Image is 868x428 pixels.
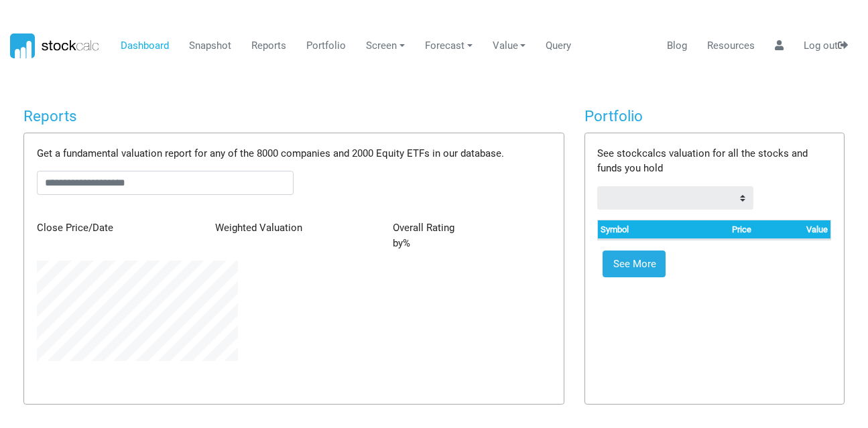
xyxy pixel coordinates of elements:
a: Blog [662,33,692,59]
span: Overall Rating [393,222,454,234]
h4: Portfolio [584,107,845,125]
a: Snapshot [184,33,237,59]
a: Portfolio [302,33,351,59]
a: See More [603,251,666,277]
a: Resources [702,33,760,59]
a: Reports [247,33,292,59]
th: Symbol [598,220,679,239]
h4: Reports [23,107,564,125]
th: Price [679,220,754,239]
p: Get a fundamental valuation report for any of the 8000 companies and 2000 Equity ETFs in our data... [37,146,551,161]
a: Screen [361,33,410,59]
p: See stockcalcs valuation for all the stocks and funds you hold [597,146,831,176]
span: Close Price/Date [37,222,113,234]
a: Value [487,33,531,59]
a: Dashboard [116,33,174,59]
th: Value [754,220,830,239]
span: Weighted Valuation [215,222,302,234]
a: Log out [799,33,853,59]
a: Query [541,33,576,59]
a: Forecast [420,33,477,59]
div: by % [383,220,561,251]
